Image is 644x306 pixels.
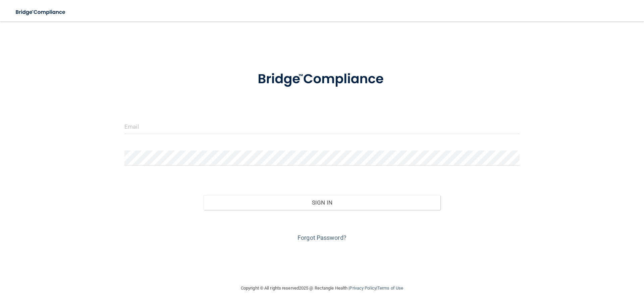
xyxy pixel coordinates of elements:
[200,277,444,299] div: Copyright © All rights reserved 2025 @ Rectangle Health | |
[298,234,346,241] a: Forgot Password?
[204,195,441,210] button: Sign In
[350,286,376,291] a: Privacy Policy
[244,62,400,97] img: bridge_compliance_login_screen.278c3ca4.svg
[10,5,72,19] img: bridge_compliance_login_screen.278c3ca4.svg
[124,119,520,134] input: Email
[377,286,403,291] a: Terms of Use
